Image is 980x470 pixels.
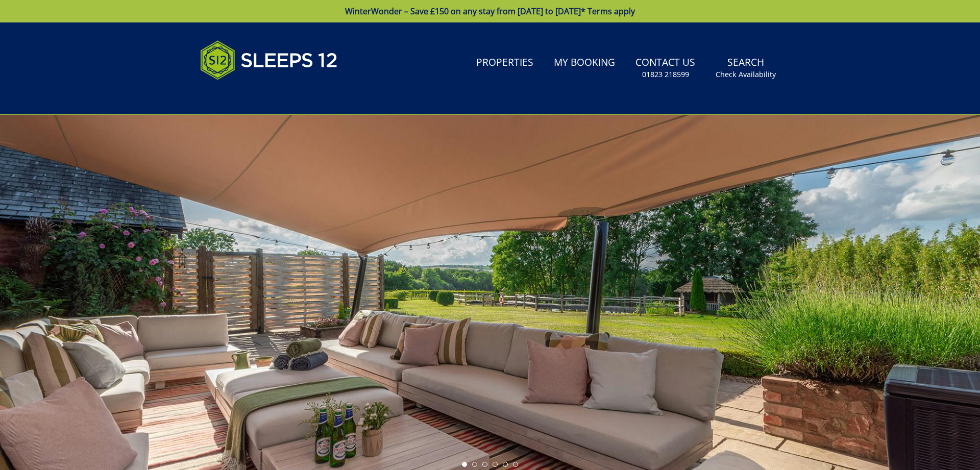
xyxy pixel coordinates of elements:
[642,69,689,80] small: 01823 218599
[472,52,537,75] a: Properties
[631,52,699,85] a: Contact Us01823 218599
[200,35,338,86] img: Sleeps 12
[716,69,776,80] small: Check Availability
[195,92,302,101] iframe: Customer reviews powered by Trustpilot
[712,52,780,85] a: SearchCheck Availability
[550,52,619,75] a: My Booking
